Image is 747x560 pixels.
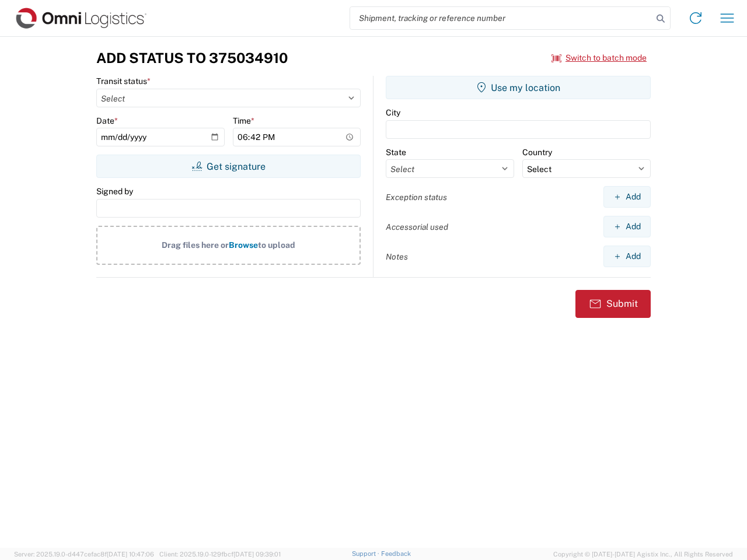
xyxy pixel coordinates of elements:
[386,107,400,118] label: City
[386,76,651,99] button: Use my location
[96,186,133,197] label: Signed by
[14,551,154,558] span: Server: 2025.19.0-d447cefac8f
[522,147,552,157] label: Country
[107,551,154,558] span: [DATE] 10:47:06
[386,222,448,232] label: Accessorial used
[386,192,447,202] label: Exception status
[386,147,406,157] label: State
[603,216,651,237] button: Add
[162,240,229,250] span: Drag files here or
[233,551,281,558] span: [DATE] 09:39:01
[551,48,647,68] button: Switch to batch mode
[350,7,652,29] input: Shipment, tracking or reference number
[575,290,651,318] button: Submit
[603,246,651,267] button: Add
[386,251,408,262] label: Notes
[96,116,118,126] label: Date
[258,240,295,250] span: to upload
[603,186,651,208] button: Add
[159,551,281,558] span: Client: 2025.19.0-129fbcf
[96,76,151,86] label: Transit status
[233,116,254,126] label: Time
[96,50,288,66] h3: Add Status to 375034910
[381,550,411,557] a: Feedback
[229,240,258,250] span: Browse
[96,155,361,178] button: Get signature
[553,549,733,559] span: Copyright © [DATE]-[DATE] Agistix Inc., All Rights Reserved
[352,550,381,557] a: Support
